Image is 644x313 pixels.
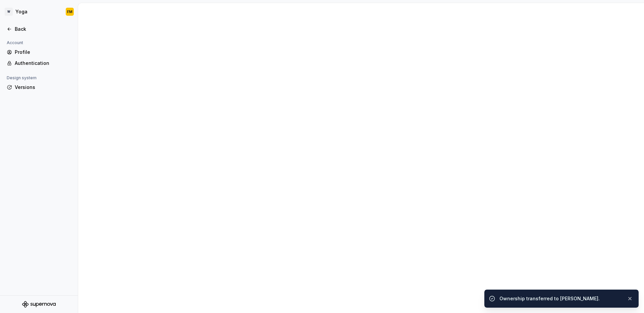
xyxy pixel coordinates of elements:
button: WYogaFM [1,4,76,19]
div: Ownership transferred to [PERSON_NAME]. [499,295,622,302]
a: Profile [4,47,74,58]
a: Authentication [4,58,74,69]
div: Profile [15,49,71,56]
div: Design system [4,74,39,82]
div: Back [15,26,71,32]
a: Back [4,24,74,34]
div: W [5,8,13,16]
a: Versions [4,82,74,93]
div: Authentication [15,60,71,67]
div: Versions [15,84,71,91]
svg: Supernova Logo [22,301,56,308]
div: Yoga [15,8,28,15]
div: FM [67,9,72,14]
div: Account [4,39,26,47]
